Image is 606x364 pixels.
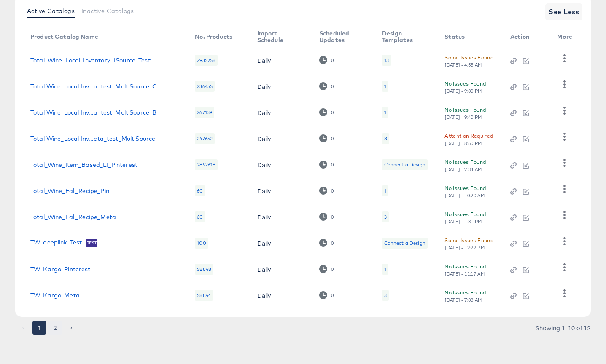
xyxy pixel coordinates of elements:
[444,140,482,146] div: [DATE] - 8:50 PM
[384,240,426,246] div: Connect a Design
[319,56,334,64] div: 0
[382,133,389,144] div: 8
[384,214,387,220] div: 3
[319,213,334,221] div: 0
[195,264,213,275] div: 58848
[250,152,312,178] td: Daily
[319,30,365,43] div: Scheduled Updates
[444,53,493,62] div: Some Issues Found
[382,30,428,43] div: Design Templates
[382,55,391,66] div: 13
[27,8,75,14] span: Active Catalogs
[331,240,334,246] div: 0
[65,321,78,335] button: Go to next page
[384,57,389,64] div: 13
[444,62,482,68] div: [DATE] - 4:55 AM
[81,8,134,14] span: Inactive Catalogs
[382,107,388,118] div: 1
[195,211,205,222] div: 60
[30,239,82,247] a: TW_deeplink_Test
[384,161,426,168] div: Connect a Design
[30,57,151,64] a: Total_Wine_Local_Inventory_1Source_Test
[319,291,334,299] div: 0
[250,99,312,126] td: Daily
[382,211,389,222] div: 3
[438,27,504,47] th: Status
[30,214,116,220] a: Total_Wine_Fall_Recipe_Meta
[444,131,493,140] div: Attention Required
[195,107,214,118] div: 267139
[250,73,312,99] td: Daily
[331,136,334,142] div: 0
[30,135,155,142] a: Total Wine_Local Inv...eta_test_MultiSource
[384,187,386,194] div: 1
[535,325,591,331] div: Showing 1–10 of 12
[319,82,334,90] div: 0
[250,47,312,73] td: Daily
[30,292,80,299] a: TW_Kargo_Meta
[195,290,213,301] div: 58844
[382,290,389,301] div: 3
[195,185,205,196] div: 60
[444,245,485,251] div: [DATE] - 12:22 PM
[331,110,334,115] div: 0
[32,321,46,335] button: page 1
[444,53,493,68] button: Some Issues Found[DATE] - 4:55 AM
[30,161,137,168] a: Total_Wine_Item_Based_LI_Pinterest
[250,126,312,152] td: Daily
[550,27,582,47] th: More
[195,159,218,170] div: 2892618
[257,30,302,43] div: Import Schedule
[444,236,493,245] div: Some Issues Found
[382,81,388,92] div: 1
[331,162,334,168] div: 0
[15,321,79,335] nav: pagination navigation
[319,239,334,247] div: 0
[195,133,215,144] div: 247652
[250,256,312,282] td: Daily
[382,264,388,275] div: 1
[382,238,428,249] div: Connect a Design
[195,81,215,92] div: 236455
[549,6,579,18] span: See Less
[384,83,386,90] div: 1
[545,3,582,20] button: See Less
[331,188,334,194] div: 0
[195,33,232,40] div: No. Products
[250,230,312,256] td: Daily
[250,282,312,308] td: Daily
[30,187,109,194] a: Total_Wine_Fall_Recipe_Pin
[48,321,62,335] button: Go to page 2
[30,109,156,116] a: Total Wine_Local Inv...a_test_MultiSource_B
[504,27,550,47] th: Action
[86,240,97,246] span: Test
[195,55,218,66] div: 2935258
[331,57,334,63] div: 0
[319,108,334,116] div: 0
[319,161,334,169] div: 0
[384,109,386,116] div: 1
[331,214,334,220] div: 0
[319,134,334,142] div: 0
[331,266,334,272] div: 0
[331,292,334,298] div: 0
[444,131,493,146] button: Attention Required[DATE] - 8:50 PM
[382,159,428,170] div: Connect a Design
[319,187,334,195] div: 0
[384,292,387,299] div: 3
[195,238,208,249] div: 100
[30,83,157,90] a: Total Wine_Local Inv...a_test_MultiSource_C
[250,178,312,204] td: Daily
[444,236,493,251] button: Some Issues Found[DATE] - 12:22 PM
[384,266,386,273] div: 1
[319,265,334,273] div: 0
[30,266,91,273] a: TW_Kargo_Pinterest
[382,185,388,196] div: 1
[384,135,387,142] div: 8
[250,204,312,230] td: Daily
[331,83,334,89] div: 0
[30,33,98,40] div: Product Catalog Name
